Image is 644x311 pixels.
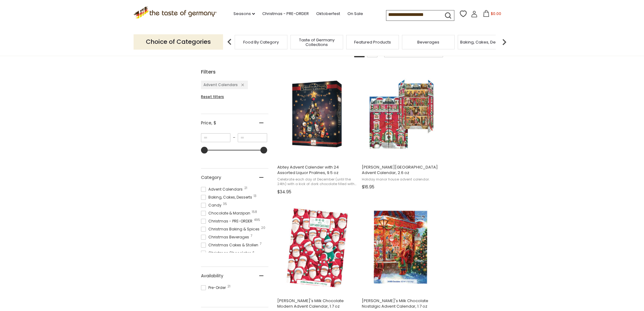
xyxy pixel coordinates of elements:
[201,174,221,181] span: Category
[230,135,238,140] span: –
[460,40,508,44] a: Baking, Cakes, Desserts
[362,298,441,309] span: [PERSON_NAME]'s Milk Chocolate Nostalgic Advent Calendar, 1.7 oz
[491,11,501,16] span: $0.00
[201,242,260,248] span: Christmas Cakes & Stollen
[362,184,374,190] span: $16.95
[277,189,291,195] span: $34.95
[316,10,340,17] a: Oktoberfest
[244,187,247,190] span: 21
[261,226,265,229] span: 20
[262,10,309,17] a: Christmas - PRE-ORDER
[203,82,238,87] span: Advent Calendars
[347,10,363,17] a: On Sale
[227,285,230,288] span: 21
[254,195,256,198] span: 13
[361,74,442,155] img: Windel Manor House Advent Calendar
[201,94,268,100] li: Reset filters
[367,47,377,57] a: View list mode
[238,82,244,88] div: Remove filter: Advent Calendars
[361,68,442,192] a: Windel Manor House Advent Calendar, 2.6 oz
[243,40,279,44] a: Food By Category
[201,203,223,208] span: Candy
[201,210,252,216] span: Chocolate & Marzipan
[277,298,357,309] span: [PERSON_NAME]'s Milk Chocolate Modern Advent Calendar, 1.7 oz
[292,38,341,47] a: Taste of Germany Collections
[201,94,224,99] span: Reset filters
[201,218,254,224] span: Christmas - PRE-ORDER
[201,195,254,200] span: Baking, Cakes, Desserts
[251,234,252,237] span: 7
[354,40,391,44] a: Featured Products
[223,36,236,48] img: previous arrow
[254,218,260,222] span: 495
[479,10,505,19] button: $0.00
[417,40,439,44] a: Beverages
[201,187,244,192] span: Advent Calendars
[201,285,228,290] span: Pre-Order
[201,273,223,279] span: Availability
[277,165,357,176] span: Abtey Advent Calender with 24 Assorted Liquor Pralines, 9.5 oz
[252,210,257,214] span: 158
[362,177,441,182] span: Holiday manor house advent calendar.
[223,203,227,206] span: 35
[276,74,358,155] img: Abtey Adent Calender with 24 Assorted Liquor Pralines
[260,242,261,245] span: 7
[233,10,255,17] a: Seasons
[201,133,230,142] input: Minimum value
[134,34,223,49] p: Choice of Categories
[201,120,216,126] span: Price
[354,47,365,57] a: View grid mode
[201,234,251,240] span: Christmas Beverages
[201,68,216,76] span: Filters
[211,120,216,126] span: , $
[238,133,267,142] input: Maximum value
[277,177,357,187] span: Celebrate each day of December (until the 24th) with a kick of dark chocolate filled with [PERSON...
[276,68,358,197] a: Abtey Advent Calender with 24 Assorted Liquor Pralines, 9.5 oz
[498,36,510,48] img: next arrow
[362,165,441,176] span: [PERSON_NAME][GEOGRAPHIC_DATA] Advent Calendar, 2.6 oz
[201,226,261,232] span: Christmas Baking & Spices
[201,250,268,261] span: Christmas Chocolates & Candy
